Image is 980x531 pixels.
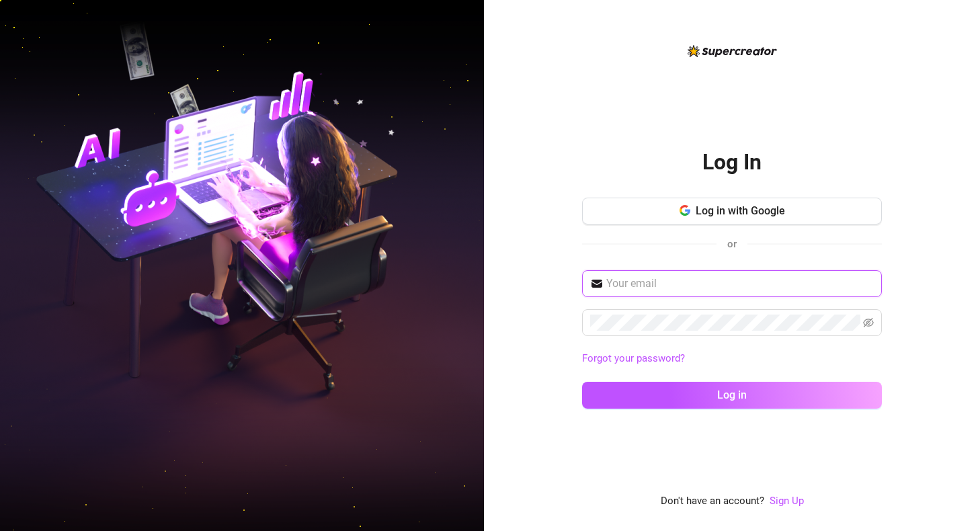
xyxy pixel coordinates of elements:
button: Log in [582,382,882,409]
a: Sign Up [770,495,804,507]
a: Sign Up [770,493,804,509]
button: Log in with Google [582,198,882,224]
a: Forgot your password? [582,352,685,364]
span: or [727,238,737,250]
input: Your email [606,276,874,292]
a: Forgot your password? [582,351,882,367]
span: Don't have an account? [661,493,764,509]
span: Log in [717,389,747,401]
span: Log in with Google [696,204,785,217]
h2: Log In [702,149,762,176]
img: logo-BBDzfeDw.svg [688,45,777,57]
span: eye-invisible [863,317,874,328]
